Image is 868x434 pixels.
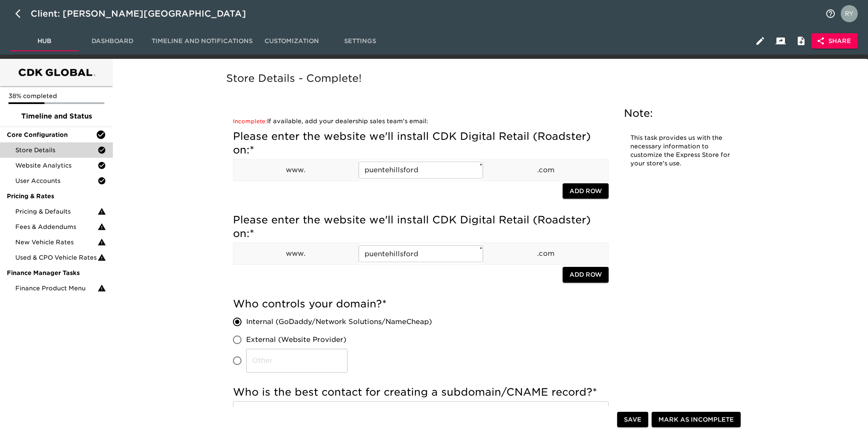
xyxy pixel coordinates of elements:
span: Finance Manager Tasks [7,269,106,277]
span: Finance Product Menu [15,284,98,292]
p: .com [483,249,608,259]
span: New Vehicle Rates [15,238,98,246]
a: If available, add your dealership sales team's email: [233,118,428,124]
span: Save [624,414,641,425]
span: Used & CPO Vehicle Rates [15,253,98,262]
button: Mark as Incomplete [652,412,741,428]
img: Profile [841,5,858,22]
input: Other [246,349,348,373]
span: External (Website Provider) [246,335,346,345]
button: Share [811,33,858,49]
h5: Who controls your domain? [233,297,609,311]
span: Core Configuration [7,130,96,139]
p: www. [233,249,358,259]
span: Timeline and Notifications [152,36,253,46]
span: Add Row [569,186,602,197]
span: Incomplete: [233,118,267,124]
span: Internal (GoDaddy/Network Solutions/NameCheap) [246,317,432,327]
button: notifications [820,3,841,24]
span: Hub [15,36,73,46]
p: .com [483,165,608,175]
span: User Accounts [15,176,98,185]
span: Settings [331,36,389,46]
span: Customization [263,36,321,46]
span: Store Details [15,146,98,154]
span: Timeline and Status [7,111,106,122]
button: Edit Hub [750,31,770,51]
p: This task provides us with the necessary information to customize the Express Store for your stor... [630,134,733,168]
span: Pricing & Rates [7,192,106,200]
span: Pricing & Defaults [15,207,98,216]
button: Save [617,412,648,428]
h5: Who is the best contact for creating a subdomain/CNAME record? [233,385,609,399]
p: www. [233,165,358,175]
p: 38% completed [9,92,104,100]
span: Add Row [569,269,602,280]
h5: Please enter the website we'll install CDK Digital Retail (Roadster) on: [233,130,609,157]
span: Dashboard [83,36,141,46]
div: Client: [PERSON_NAME][GEOGRAPHIC_DATA] [31,7,258,20]
h5: Please enter the website we'll install CDK Digital Retail (Roadster) on: [233,213,609,240]
button: Client View [770,31,791,51]
button: Add Row [563,183,609,199]
span: Fees & Addendums [15,223,98,231]
h5: Store Details - Complete! [226,72,751,85]
span: Mark as Incomplete [658,414,734,425]
button: Internal Notes and Comments [791,31,811,51]
h5: Note: [624,107,739,120]
span: Website Analytics [15,161,98,170]
span: Share [818,36,851,46]
button: Add Row [563,267,609,283]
